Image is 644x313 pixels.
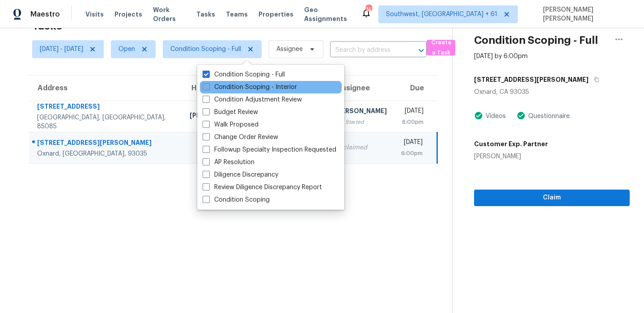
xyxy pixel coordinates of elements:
span: Work Orders [153,5,186,23]
img: Artifact Present Icon [517,111,525,120]
div: 6:00pm [401,118,424,127]
span: Tasks [196,11,215,17]
div: [DATE] [401,106,424,118]
label: Condition Scoping [203,195,270,204]
div: 747 [365,5,372,14]
h2: Tasks [32,21,62,30]
span: Maestro [30,10,60,19]
div: [PERSON_NAME] [190,111,241,122]
span: [DATE] - [DATE] [40,45,83,54]
th: Due [394,76,437,101]
span: Create a Task [431,38,451,58]
img: Artifact Present Icon [474,111,483,120]
div: [GEOGRAPHIC_DATA], [GEOGRAPHIC_DATA], 85085 [37,113,175,131]
div: Videos [483,112,506,121]
span: Geo Assignments [304,5,351,23]
div: Not Started [335,118,387,127]
div: [STREET_ADDRESS] [37,102,175,113]
div: Oxnard, [GEOGRAPHIC_DATA], 93035 [37,149,175,158]
label: AP Resolution [203,158,254,167]
div: [STREET_ADDRESS][PERSON_NAME] [37,138,175,149]
div: Unclaimed [335,143,387,152]
label: Walk Proposed [203,120,258,129]
button: Claim [474,190,630,206]
th: Address [29,76,182,101]
div: Questionnaire [525,112,570,121]
span: Condition Scoping - Full [170,45,241,54]
label: Condition Scoping - Interior [203,83,297,92]
span: Open [119,45,135,54]
label: Review Diligence Discrepancy Report [203,183,322,192]
span: Southwest, [GEOGRAPHIC_DATA] + 61 [386,10,497,19]
div: Oxnard, CA 93035 [474,88,630,97]
label: Diligence Discrepancy [203,170,278,179]
label: Followup Specialty Inspection Requested [203,145,336,154]
span: Properties [258,10,293,19]
label: Change Order Review [203,133,278,142]
input: Search by address [330,43,402,57]
span: Projects [114,10,142,19]
label: Condition Scoping - Full [203,70,285,79]
span: Claim [481,192,623,203]
h2: Condition Scoping - Full [474,36,598,45]
div: [DATE] by 6:00pm [474,52,528,61]
div: [PERSON_NAME] [335,106,387,118]
button: Create a Task [427,40,455,55]
button: Copy Address [589,72,601,88]
label: Budget Review [203,108,258,117]
h5: [STREET_ADDRESS][PERSON_NAME] [474,75,589,84]
h5: Customer Exp. Partner [474,140,548,148]
label: Condition Adjustment Review [203,95,302,104]
th: HPM [182,76,249,101]
div: [DATE] [401,138,423,149]
span: Teams [226,10,248,19]
button: Open [415,44,428,57]
span: [PERSON_NAME] [PERSON_NAME] [539,5,631,23]
span: Assignee [276,45,303,54]
span: Visits [85,10,104,19]
div: [PERSON_NAME] [474,152,548,161]
th: Assignee [328,76,394,101]
div: 6:00pm [401,149,423,158]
